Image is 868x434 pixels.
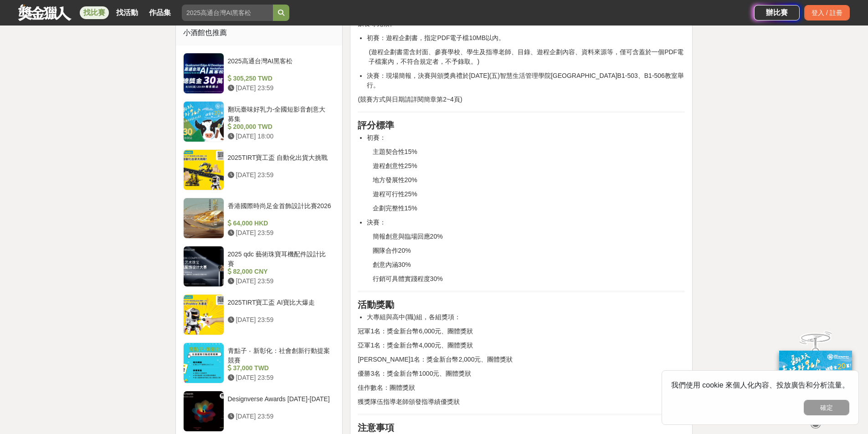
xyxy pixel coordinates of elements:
li: 決賽：現場簡報，決賽與頒獎典禮於[DATE](五)智慧生活管理學院[GEOGRAPHIC_DATA]B1-503、B1-506教室舉行。 [367,71,685,90]
p: [PERSON_NAME]1名：獎金新台幣2,000元、團體獎狀 [358,355,685,364]
div: 翻玩臺味好乳力-全國短影音創意大募集 [228,105,332,122]
p: 行銷可具體實踐程度30% [373,274,685,284]
a: 香港國際時尚足金首飾設計比賽2026 64,000 HKD [DATE] 23:59 [183,198,335,239]
a: Designverse Awards [DATE]-[DATE] [DATE] 23:59 [183,391,335,432]
strong: 評分標準 [358,120,394,130]
p: (競賽方式與日期請詳閱簡章第2~4頁) [358,95,685,104]
p: 佳作數名：團體獎狀 [358,383,685,393]
strong: 注意事項 [358,423,394,433]
p: 地方發展性20% [373,175,685,185]
p: 冠軍1名：獎金新台幣6,000元、團體獎狀 [358,327,685,336]
p: 主題契合性15% [373,147,685,157]
div: 82,000 CNY [228,267,332,276]
p: 獲獎隊伍指導老師頒發指導績優獎狀 [358,397,685,407]
div: Designverse Awards [DATE]-[DATE] [228,394,332,412]
button: 確定 [804,400,849,415]
p: 遊程可行性25% [373,189,685,199]
div: 香港國際時尚足金首飾設計比賽2026 [228,201,332,219]
div: [DATE] 23:59 [228,315,332,325]
div: 305,250 TWD [228,74,332,83]
div: [DATE] 23:59 [228,373,332,383]
div: [DATE] 23:59 [228,228,332,238]
p: 創意內涵30% [373,260,685,270]
div: 小酒館也推薦 [176,20,343,46]
a: 2025 qdc 藝術珠寶耳機配件設計比賽 82,000 CNY [DATE] 23:59 [183,246,335,287]
div: 2025TIRT寶工盃 AI寶比大爆走 [228,298,332,315]
div: [DATE] 18:00 [228,132,332,141]
a: 翻玩臺味好乳力-全國短影音創意大募集 200,000 TWD [DATE] 18:00 [183,101,335,142]
input: 2025高通台灣AI黑客松 [182,5,273,21]
p: 遊程創意性25% [373,161,685,171]
strong: 活動獎勵 [358,300,394,310]
a: 2025高通台灣AI黑客松 305,250 TWD [DATE] 23:59 [183,53,335,94]
a: 作品集 [145,6,175,19]
p: (遊程企劃書需含封面、參賽學校、學生及指導老師、目錄、遊程企劃內容、資料來源等，僅可含蓋於一個PDF電子檔案內，不符合規定者，不予錄取。) [369,47,685,66]
span: 我們使用 cookie 來個人化內容、投放廣告和分析流量。 [671,381,849,389]
a: 辦比賽 [754,5,800,20]
p: 團隊合作20% [373,246,685,255]
div: 200,000 TWD [228,122,332,132]
a: 找活動 [113,6,142,19]
a: 2025TIRT寶工盃 AI寶比大爆走 [DATE] 23:59 [183,294,335,335]
div: 2025TIRT寶工盃 自動化出貨大挑戰 [228,153,332,170]
li: 初賽：遊程企劃書，指定PDF電子檔10MB以內。 [367,33,685,43]
p: 企劃完整性15% [373,204,685,213]
p: 優勝3名：獎金新台幣1000元、團體獎狀 [358,369,685,378]
div: 登入 / 註冊 [804,5,850,20]
div: 64,000 HKD [228,219,332,228]
p: 簡報創意與臨場回應20% [373,232,685,241]
li: 決賽： [367,218,685,227]
div: [DATE] 23:59 [228,276,332,286]
div: 2025 qdc 藝術珠寶耳機配件設計比賽 [228,250,332,267]
div: 2025高通台灣AI黑客松 [228,56,332,74]
div: 青點子 ‧ 新彰化：社會創新行動提案競賽 [228,346,332,363]
div: 37,000 TWD [228,363,332,373]
img: ff197300-f8ee-455f-a0ae-06a3645bc375.jpg [779,351,852,411]
a: 青點子 ‧ 新彰化：社會創新行動提案競賽 37,000 TWD [DATE] 23:59 [183,342,335,383]
a: 2025TIRT寶工盃 自動化出貨大挑戰 [DATE] 23:59 [183,149,335,190]
a: 找比賽 [80,6,109,19]
li: 初賽： [367,133,685,143]
li: 大專組與高中(職)組，各組獎項： [367,312,685,322]
div: [DATE] 23:59 [228,412,332,421]
div: [DATE] 23:59 [228,83,332,93]
div: [DATE] 23:59 [228,170,332,180]
p: 亞軍1名：獎金新台幣4,000元、團體獎狀 [358,341,685,350]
